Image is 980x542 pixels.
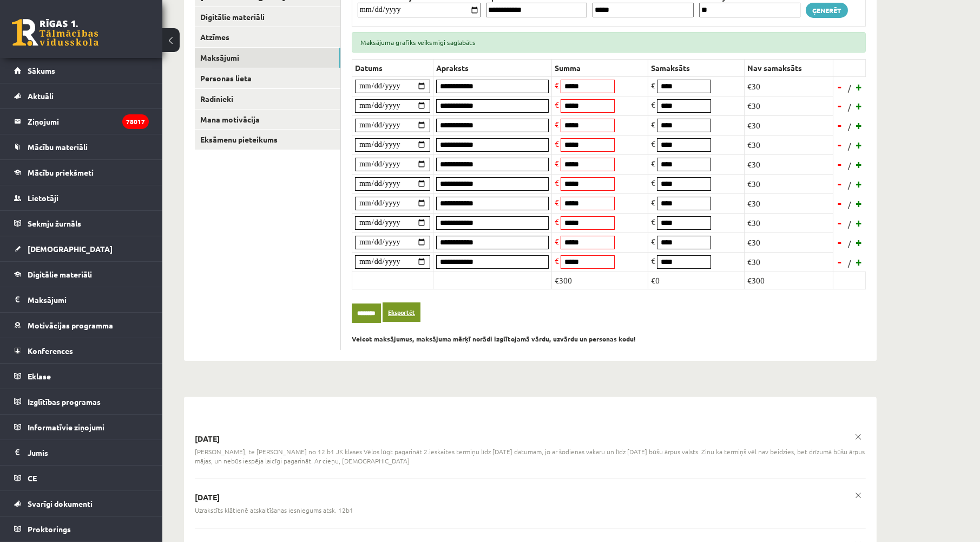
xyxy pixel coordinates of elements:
[195,492,866,503] p: [DATE]
[28,524,71,534] span: Proktorings
[555,119,559,129] span: €
[28,66,55,75] span: Sākums
[14,415,149,440] a: Informatīvie ziņojumi
[28,193,58,203] span: Lietotāji
[745,135,833,154] td: €30
[745,272,833,289] td: €300
[195,130,340,150] a: Eksāmenu pieteikums
[854,234,865,250] a: +
[195,89,340,109] a: Radinieki
[555,197,559,207] span: €
[195,434,866,444] p: [DATE]
[14,491,149,516] a: Svarīgi dokumenti
[28,320,113,330] span: Motivācijas programma
[651,178,655,188] span: €
[854,98,865,114] a: +
[745,154,833,174] td: €30
[651,217,655,227] span: €
[847,140,852,152] span: /
[834,254,845,270] a: -
[834,215,845,231] a: -
[651,139,655,149] span: €
[648,59,745,76] th: Samaksāts
[195,506,353,515] span: Uzrakstīts klātienē atskaitīšanas iesniegums atsk. 12b1
[352,32,866,53] div: Maksājuma grafiks veiksmīgi saglabāts
[352,334,636,343] b: Veicot maksājumus, maksājuma mērķī norādi izglītojamā vārdu, uzvārdu un personas kodu!
[555,256,559,266] span: €
[14,517,149,541] a: Proktorings
[854,195,865,211] a: +
[14,262,149,287] a: Digitālie materiāli
[14,58,149,83] a: Sākums
[14,83,149,108] a: Aktuāli
[28,167,94,177] span: Mācību priekšmeti
[847,101,852,113] span: /
[745,76,833,96] td: €30
[834,117,845,133] a: -
[28,422,104,432] span: Informatīvie ziņojumi
[14,466,149,491] a: CE
[28,346,73,356] span: Konferences
[854,79,865,95] a: +
[555,236,559,246] span: €
[847,257,852,269] span: /
[745,59,833,76] th: Nav samaksāts
[14,313,149,338] a: Motivācijas programma
[14,236,149,261] a: [DEMOGRAPHIC_DATA]
[847,121,852,132] span: /
[555,178,559,188] span: €
[555,217,559,227] span: €
[745,252,833,272] td: €30
[854,156,865,172] a: +
[854,137,865,153] a: +
[28,448,48,457] span: Jumis
[14,338,149,363] a: Konferences
[14,211,149,236] a: Sekmju žurnāls
[383,302,420,322] a: Eksportēt
[847,238,852,249] span: /
[854,254,865,270] a: +
[28,499,93,508] span: Svarīgi dokumenti
[745,96,833,115] td: €30
[648,272,745,289] td: €0
[745,174,833,193] td: €30
[834,195,845,211] a: -
[28,287,149,312] legend: Maksājumi
[834,98,845,114] a: -
[847,160,852,171] span: /
[28,244,113,254] span: [DEMOGRAPHIC_DATA]
[28,142,88,152] span: Mācību materiāli
[195,7,340,27] a: Digitālie materiāli
[14,109,149,134] a: Ziņojumi78017
[847,179,852,191] span: /
[14,134,149,159] a: Mācību materiāli
[28,473,37,483] span: CE
[555,100,559,109] span: €
[834,176,845,192] a: -
[433,59,552,76] th: Apraksts
[14,389,149,414] a: Izglītības programas
[847,218,852,230] span: /
[14,440,149,465] a: Jumis
[834,234,845,250] a: -
[834,137,845,153] a: -
[552,59,648,76] th: Summa
[834,156,845,172] a: -
[195,447,866,466] span: [PERSON_NAME], te [PERSON_NAME] no 12.b1 JK klases Vēlos lūgt pagarināt 2.ieskaites termiņu līdz ...
[352,59,433,76] th: Datums
[651,158,655,168] span: €
[195,68,340,88] a: Personas lieta
[834,79,845,95] a: -
[651,100,655,109] span: €
[651,236,655,246] span: €
[854,117,865,133] a: +
[806,3,848,18] a: Ģenerēt
[851,429,866,444] a: x
[555,80,559,90] span: €
[28,269,92,279] span: Digitālie materiāli
[14,185,149,210] a: Lietotāji
[651,119,655,129] span: €
[854,215,865,231] a: +
[195,27,340,47] a: Atzīmes
[552,272,648,289] td: €300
